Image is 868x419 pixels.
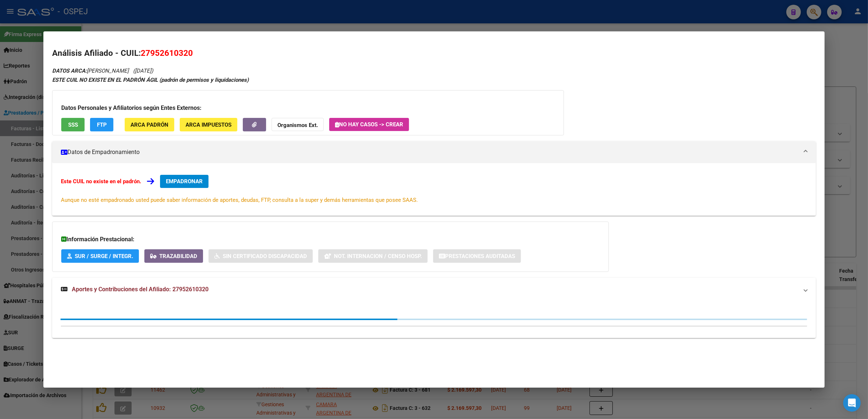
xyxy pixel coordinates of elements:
[61,118,85,131] button: SSS
[52,278,816,301] mat-expansion-panel-header: Aportes y Contribuciones del Afiliado: 27952610320
[133,68,153,74] span: ([DATE])
[72,286,209,293] span: Aportes y Contribuciones del Afiliado: 27952610320
[52,68,87,74] strong: DATOS ARCA:
[223,253,307,260] span: Sin Certificado Discapacidad
[61,178,141,185] strong: Este CUIL no existe en el padrón.
[61,235,600,244] h3: Información Prestacional:
[131,122,168,128] span: ARCA Padrón
[52,47,816,59] h2: Análisis Afiliado - CUIL:
[52,163,816,216] div: Datos de Empadronamiento
[318,249,428,263] button: Not. Internacion / Censo Hosp.
[159,253,197,260] span: Trazabilidad
[209,249,313,263] button: Sin Certificado Discapacidad
[52,77,249,83] strong: ESTE CUIL NO EXISTE EN EL PADRÓN ÁGIL (padrón de permisos y liquidaciones)
[52,141,816,163] mat-expansion-panel-header: Datos de Empadronamiento
[97,122,107,128] span: FTP
[277,122,318,128] strong: Organismos Ext.
[61,148,798,157] mat-panel-title: Datos de Empadronamiento
[141,48,193,58] span: 27952610320
[334,253,422,260] span: Not. Internacion / Censo Hosp.
[52,301,816,338] div: Aportes y Contribuciones del Afiliado: 27952610320
[90,118,113,131] button: FTP
[272,118,324,131] button: Organismos Ext.
[180,118,237,131] button: ARCA Impuestos
[68,122,78,128] span: SSS
[335,121,403,128] span: No hay casos -> Crear
[160,175,209,188] button: EMPADRONAR
[75,253,133,260] span: SUR / SURGE / INTEGR.
[61,197,418,203] span: Aunque no esté empadronado usted puede saber información de aportes, deudas, FTP, consulta a la s...
[125,118,174,131] button: ARCA Padrón
[61,104,555,112] h3: Datos Personales y Afiliatorios según Entes Externos:
[186,122,231,128] span: ARCA Impuestos
[166,178,203,185] span: EMPADRONAR
[144,249,203,263] button: Trazabilidad
[52,68,129,74] span: [PERSON_NAME]
[433,249,521,263] button: Prestaciones Auditadas
[843,394,861,412] div: Open Intercom Messenger
[329,118,409,131] button: No hay casos -> Crear
[61,249,139,263] button: SUR / SURGE / INTEGR.
[445,253,515,260] span: Prestaciones Auditadas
